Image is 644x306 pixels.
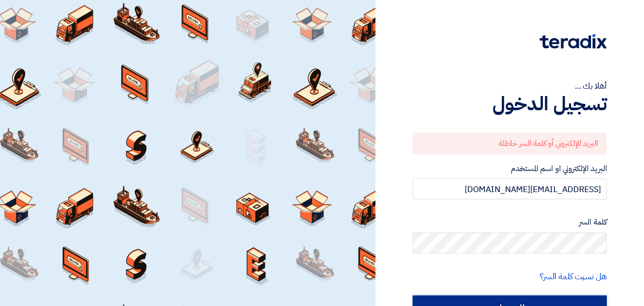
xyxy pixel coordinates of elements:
[413,133,607,154] div: البريد الإلكتروني أو كلمة السر خاطئة
[540,34,607,49] img: Teradix logo
[413,163,607,175] label: البريد الإلكتروني او اسم المستخدم
[413,216,607,228] label: كلمة السر
[413,80,607,92] div: أهلا بك ...
[540,270,607,283] a: هل نسيت كلمة السر؟
[413,178,607,199] input: أدخل بريد العمل الإلكتروني او اسم المستخدم الخاص بك ...
[413,92,607,115] h1: تسجيل الدخول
